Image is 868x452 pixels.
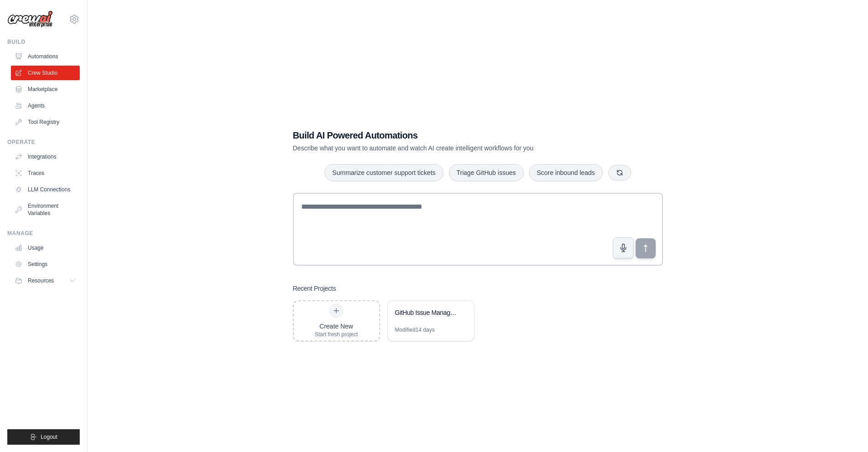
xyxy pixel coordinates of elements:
button: Resources [11,273,80,288]
div: Modified 14 days [395,326,435,334]
button: Click to speak your automation idea [613,237,634,258]
a: LLM Connections [11,182,80,197]
button: Score inbound leads [529,164,603,181]
div: Create New [315,322,358,331]
a: Usage [11,241,80,255]
a: Tool Registry [11,115,80,129]
a: Traces [11,166,80,180]
div: Build [7,38,80,46]
button: Get new suggestions [608,165,631,180]
span: Logout [41,433,57,441]
a: Crew Studio [11,66,80,80]
button: Summarize customer support tickets [324,164,443,181]
a: Integrations [11,149,80,164]
div: Manage [7,230,80,237]
button: Triage GitHub issues [449,164,524,181]
a: Agents [11,98,80,113]
div: Operate [7,139,80,146]
h1: Build AI Powered Automations [293,129,599,142]
h3: Recent Projects [293,284,336,293]
img: Logo [7,10,53,28]
a: Settings [11,257,80,272]
div: Start fresh project [315,331,358,338]
p: Describe what you want to automate and watch AI create intelligent workflows for you [293,144,599,153]
a: Marketplace [11,82,80,97]
button: Logout [7,429,80,445]
a: Automations [11,49,80,64]
span: Resources [28,277,54,284]
a: Environment Variables [11,199,80,221]
div: GitHub Issue Management Automation [395,308,457,317]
